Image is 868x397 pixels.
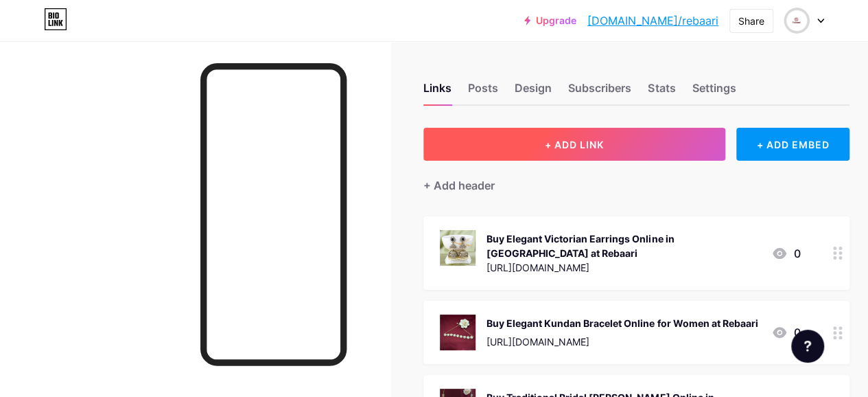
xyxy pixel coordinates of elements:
[784,8,810,34] img: rebaari
[423,128,725,161] button: + ADD LINK
[736,128,849,161] div: + ADD EMBED
[468,80,498,104] div: Posts
[771,324,800,341] div: 0
[524,15,576,26] a: Upgrade
[771,245,800,262] div: 0
[692,80,736,104] div: Settings
[486,316,758,330] div: Buy Elegant Kundan Bracelet Online for Women at Rebaari
[486,231,760,260] div: Buy Elegant Victorian Earrings Online in [GEOGRAPHIC_DATA] at Rebaari
[423,177,495,194] div: + Add header
[648,80,675,104] div: Stats
[587,12,718,29] a: [DOMAIN_NAME]/rebaari
[486,260,760,275] div: [URL][DOMAIN_NAME]
[440,315,476,350] img: Buy Elegant Kundan Bracelet Online for Women at Rebaari
[568,80,631,104] div: Subscribers
[738,14,764,28] div: Share
[423,80,451,104] div: Links
[515,80,552,104] div: Design
[440,230,476,266] img: Buy Elegant Victorian Earrings Online in India at Rebaari
[545,139,604,150] span: + ADD LINK
[486,334,758,349] div: [URL][DOMAIN_NAME]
